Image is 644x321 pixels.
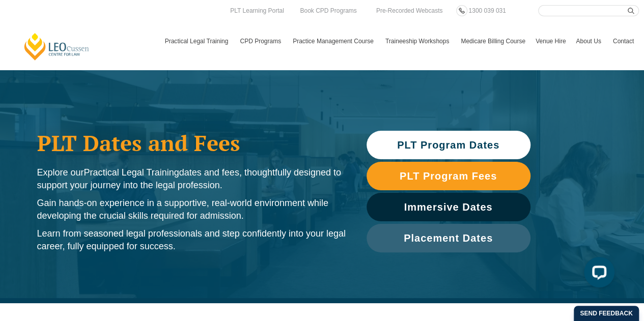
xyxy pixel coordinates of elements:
a: PLT Program Dates [367,131,530,159]
span: Placement Dates [404,233,493,243]
span: PLT Program Fees [400,171,497,181]
a: Contact [608,26,639,56]
a: Practical Legal Training [160,26,235,56]
iframe: LiveChat chat widget [576,253,619,296]
a: Placement Dates [367,224,530,252]
a: PLT Program Fees [367,162,530,190]
a: [PERSON_NAME] Centre for Law [23,32,91,61]
a: Traineeship Workshops [380,26,456,56]
span: PLT Program Dates [397,140,499,150]
a: Practice Management Course [288,26,380,56]
h1: PLT Dates and Fees [37,130,346,156]
a: Venue Hire [530,26,571,56]
span: 1300 039 031 [468,7,506,14]
a: PLT Learning Portal [228,5,287,16]
a: Medicare Billing Course [456,26,530,56]
a: Book CPD Programs [297,5,359,16]
span: Practical Legal Training [84,167,179,178]
a: Immersive Dates [367,193,530,221]
p: Learn from seasoned legal professionals and step confidently into your legal career, fully equipp... [37,227,346,253]
p: Gain hands-on experience in a supportive, real-world environment while developing the crucial ski... [37,197,346,222]
a: CPD Programs [235,26,288,56]
a: About Us [571,26,607,56]
p: Explore our dates and fees, thoughtfully designed to support your journey into the legal profession. [37,166,346,192]
a: Pre-Recorded Webcasts [374,5,445,16]
span: Immersive Dates [404,202,493,212]
a: 1300 039 031 [466,5,508,16]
